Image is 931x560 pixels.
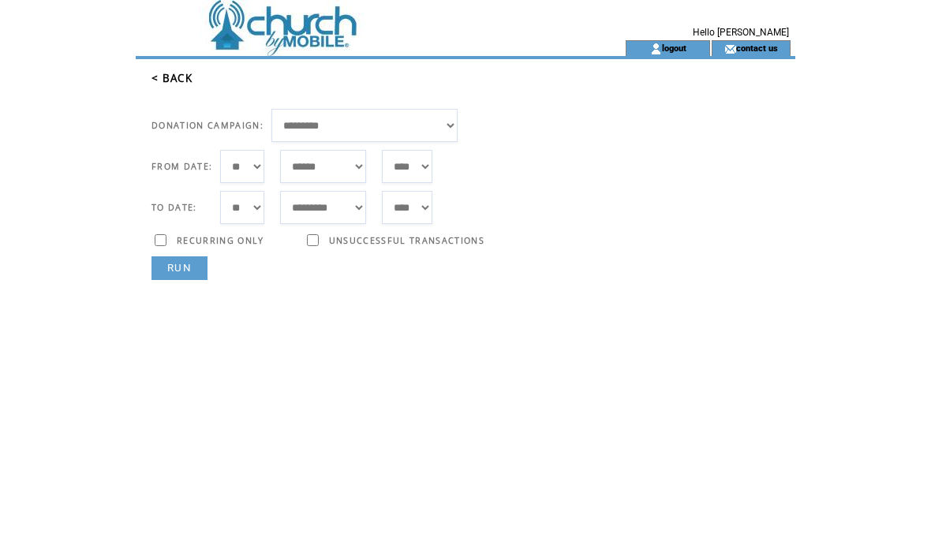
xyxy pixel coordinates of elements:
span: RECURRING ONLY [177,235,264,246]
a: contact us [736,43,778,53]
a: logout [662,43,686,53]
span: DONATION CAMPAIGN: [151,120,264,131]
span: TO DATE: [151,202,197,213]
a: RUN [151,256,208,280]
span: Hello [PERSON_NAME] [693,27,789,38]
span: FROM DATE: [151,161,212,172]
a: < BACK [151,71,193,85]
img: account_icon.gif [650,43,662,55]
span: UNSUCCESSFUL TRANSACTIONS [329,235,484,246]
img: contact_us_icon.gif [724,43,736,55]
